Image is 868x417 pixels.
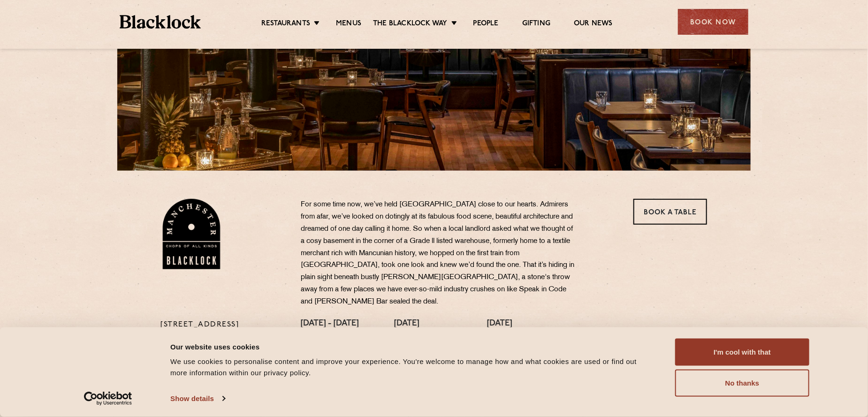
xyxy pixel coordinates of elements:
h4: [DATE] - [DATE] [301,319,371,329]
h4: [DATE] [394,319,464,329]
a: Show details [170,392,225,406]
a: Usercentrics Cookiebot - opens in a new window [67,392,149,406]
a: Restaurants [261,19,310,30]
a: Our News [574,19,613,30]
a: The Blacklock Way [373,19,447,30]
img: BL_Textured_Logo-footer-cropped.svg [120,15,201,29]
p: For some time now, we’ve held [GEOGRAPHIC_DATA] close to our hearts. Admirers from afar, we’ve lo... [301,199,578,308]
button: I'm cool with that [675,339,809,366]
div: Book Now [678,9,748,35]
p: [STREET_ADDRESS][PERSON_NAME] [GEOGRAPHIC_DATA] M2 5GB [161,319,287,368]
a: Book a Table [633,199,707,225]
h4: [DATE] [487,319,559,329]
div: We use cookies to personalise content and improve your experience. You're welcome to manage how a... [170,356,654,379]
a: People [473,19,499,30]
button: No thanks [675,370,809,397]
img: BL_Manchester_Logo-bleed.png [161,199,222,269]
div: Our website uses cookies [170,341,654,352]
a: Menus [336,19,361,30]
a: Gifting [522,19,550,30]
